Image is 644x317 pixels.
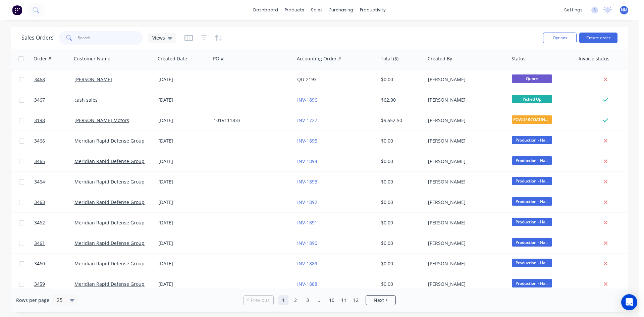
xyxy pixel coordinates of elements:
[34,219,45,226] span: 3462
[512,197,552,206] span: Production - Ha...
[16,297,49,304] span: Rows per page
[158,199,208,206] div: [DATE]
[12,5,22,15] img: Factory
[374,297,384,304] span: Next
[74,240,145,246] a: Meridian Rapid Defense Group
[381,240,421,247] div: $0.00
[381,199,421,206] div: $0.00
[34,178,45,185] span: 3464
[326,5,357,15] div: purchasing
[213,55,224,62] div: PO #
[74,219,145,226] a: Meridian Rapid Defense Group
[561,5,586,15] div: settings
[381,158,421,165] div: $0.00
[512,136,552,144] span: Production - Ha...
[74,281,145,287] a: Meridian Rapid Defense Group
[158,138,208,144] div: [DATE]
[34,131,74,151] a: 3466
[351,295,361,305] a: Page 12
[428,260,502,267] div: [PERSON_NAME]
[34,151,74,171] a: 3465
[381,76,421,83] div: $0.00
[327,295,337,305] a: Page 10
[381,138,421,144] div: $0.00
[512,74,552,83] span: Quote
[621,7,628,13] span: NM
[297,97,317,103] a: INV-1896
[297,117,317,123] a: INV-1727
[250,5,281,15] a: dashboard
[381,55,398,62] div: Total ($)
[297,178,317,185] a: INV-1893
[158,76,208,83] div: [DATE]
[158,55,187,62] div: Created Date
[34,90,74,110] a: 3467
[428,158,502,165] div: [PERSON_NAME]
[297,281,317,287] a: INV-1888
[34,281,45,287] span: 3459
[34,260,45,267] span: 3460
[381,117,421,124] div: $9,652.50
[281,5,308,15] div: products
[74,260,145,267] a: Meridian Rapid Defense Group
[34,97,45,103] span: 3467
[315,295,325,305] a: Jump forward
[512,279,552,287] span: Production - Ha...
[339,295,349,305] a: Page 11
[34,240,45,247] span: 3461
[74,76,112,83] a: [PERSON_NAME]
[297,138,317,144] a: INV-1895
[34,172,74,192] a: 3464
[428,97,502,103] div: [PERSON_NAME]
[78,31,143,45] input: Search...
[428,117,502,124] div: [PERSON_NAME]
[34,117,45,124] span: 3198
[74,158,145,164] a: Meridian Rapid Defense Group
[512,177,552,185] span: Production - Ha...
[21,35,54,41] h1: Sales Orders
[428,219,502,226] div: [PERSON_NAME]
[512,55,526,62] div: Status
[621,294,637,310] div: Open Intercom Messenger
[543,33,577,43] button: Options
[512,259,552,267] span: Production - Ha...
[34,76,45,83] span: 3468
[381,178,421,185] div: $0.00
[74,117,129,123] a: [PERSON_NAME] Motors
[74,55,110,62] div: Customer Name
[251,297,270,304] span: Previous
[428,199,502,206] div: [PERSON_NAME]
[158,240,208,247] div: [DATE]
[158,281,208,287] div: [DATE]
[297,55,341,62] div: Accounting Order #
[34,254,74,274] a: 3460
[366,297,395,304] a: Next page
[74,97,98,103] a: cash sales
[158,260,208,267] div: [DATE]
[297,199,317,205] a: INV-1892
[214,117,288,124] div: 101V111833
[428,55,452,62] div: Created By
[241,295,398,305] ul: Pagination
[381,260,421,267] div: $0.00
[381,219,421,226] div: $0.00
[428,76,502,83] div: [PERSON_NAME]
[512,218,552,226] span: Production - Ha...
[158,219,208,226] div: [DATE]
[158,178,208,185] div: [DATE]
[381,97,421,103] div: $62.00
[34,199,45,206] span: 3463
[244,297,273,304] a: Previous page
[34,69,74,90] a: 3468
[297,260,317,267] a: INV-1889
[357,5,389,15] div: productivity
[278,295,288,305] a: Page 1 is your current page
[74,199,145,205] a: Meridian Rapid Defense Group
[34,192,74,212] a: 3463
[34,158,45,165] span: 3465
[579,55,609,62] div: Invoice status
[579,33,618,43] button: Create order
[297,240,317,246] a: INV-1890
[512,95,552,103] span: Picked Up
[428,281,502,287] div: [PERSON_NAME]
